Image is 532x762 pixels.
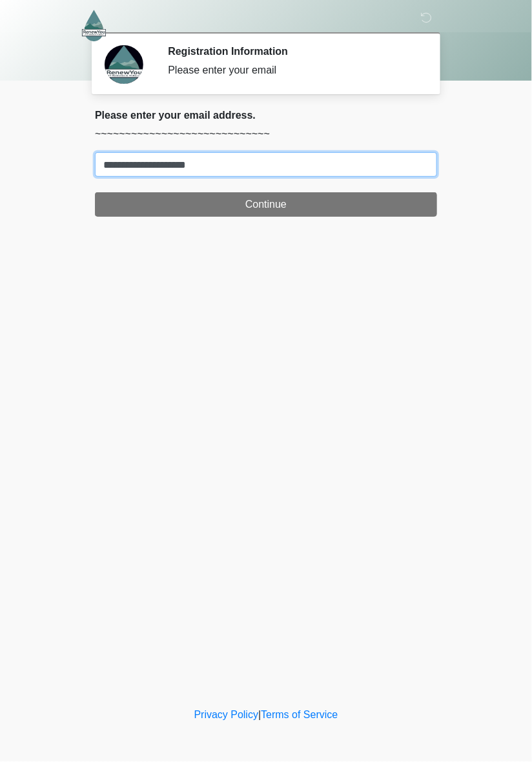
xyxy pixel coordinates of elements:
[95,109,437,121] h2: Please enter your email address.
[194,710,259,721] a: Privacy Policy
[261,710,338,721] a: Terms of Service
[168,63,418,78] div: Please enter your email
[95,192,437,217] button: Continue
[82,10,106,41] img: RenewYou IV Hydration and Wellness Logo
[168,45,418,57] h2: Registration Information
[105,45,143,84] img: Agent Avatar
[95,126,437,142] p: ~~~~~~~~~~~~~~~~~~~~~~~~~~~~~
[258,710,261,721] a: |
